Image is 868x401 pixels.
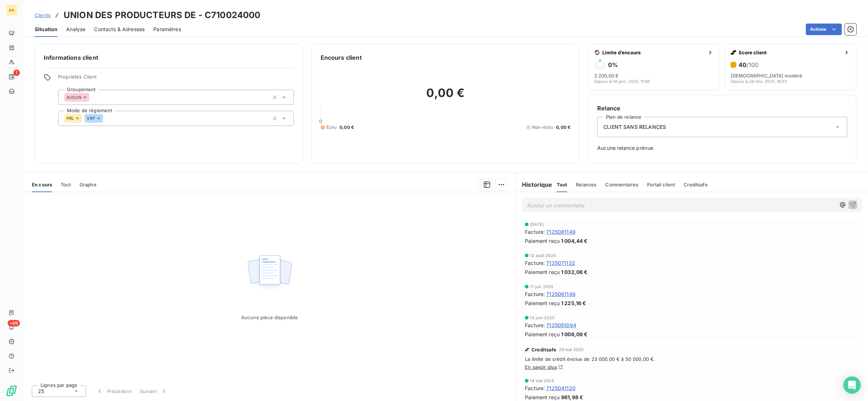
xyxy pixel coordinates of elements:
span: Creditsafe [531,347,557,353]
span: Échu [326,124,337,131]
span: Contacts & Adresses [94,26,145,33]
h2: 0,00 € [321,86,571,107]
input: Ajouter une valeur [89,94,95,101]
span: Paiement reçu [525,393,560,401]
span: +99 [8,320,20,326]
span: Situation [35,26,57,33]
h6: 0 % [608,61,618,68]
span: 11 juil. 2025 [530,284,553,289]
span: Analyse [66,26,85,33]
span: 7125061149 [546,290,576,298]
span: Relances [576,182,597,187]
span: 14 mai 2025 [530,379,554,383]
span: Propriétés Client [58,74,294,84]
span: 961,98 € [561,393,583,401]
span: Facture : [525,259,545,267]
span: Facture : [525,228,545,236]
button: Suivant [136,384,172,399]
span: Aucune pièce disponible [241,315,298,320]
button: Actions [806,24,842,35]
h6: Encours client [321,53,362,62]
input: Ajouter une valeur [103,115,109,122]
span: /100 [747,61,758,68]
button: Limite d’encours0%2 200,00 €Depuis le 14 janv. 2025, 11:48 [588,44,720,90]
span: Non-échu [532,124,553,131]
span: 1 004,44 € [561,237,588,245]
a: En savoir plus [525,364,557,370]
span: 2 200,00 € [594,73,619,79]
span: 1 006,09 € [561,330,588,338]
span: 0,00 € [339,124,354,131]
button: Score client40/100[DEMOGRAPHIC_DATA] modéréDepuis le 26 févr. 2025, 16:03 [724,44,856,90]
span: 25 [38,388,44,395]
span: 7125051094 [546,321,576,329]
span: Clients [35,12,51,18]
span: Paiement reçu [525,299,560,307]
span: 1 032,06 € [561,268,588,276]
span: CLIENT SANS RELANCES [603,123,666,131]
h6: Relance [597,104,847,113]
span: Paiement reçu [525,268,560,276]
span: 7125081149 [546,228,576,236]
span: 0 [320,118,322,124]
span: Limite d’encours [602,50,705,55]
span: Tout [61,182,71,187]
span: Commentaires [606,182,639,187]
span: Creditsafe [684,182,708,187]
span: 13 juin 2025 [530,316,555,320]
span: AUCUN [67,95,81,100]
a: Clients [35,12,51,19]
span: Tout [557,182,568,187]
span: 29 mai 2025 [559,347,584,352]
span: Portail client [647,182,675,187]
img: Empty state [247,251,293,296]
span: 12 août 2025 [530,253,556,258]
h3: UNION DES PRODUCTEURS DE - C710024000 [64,9,261,22]
span: VRT [87,116,95,121]
span: Graphe [80,182,97,187]
span: Score client [739,50,841,55]
span: Facture : [525,384,545,392]
span: Facture : [525,290,545,298]
span: 1 225,16 € [561,299,586,307]
span: Depuis le 26 févr. 2025, 16:03 [731,79,787,84]
img: Logo LeanPay [6,385,17,397]
h6: 40 [739,61,758,68]
span: La limite de crédit évolue de 23 000,00 € à 50 000,00 €. [525,356,859,362]
span: Paiement reçu [525,237,560,245]
button: Précédent [92,384,136,399]
span: En cours [32,182,52,187]
span: Aucune relance prévue [597,144,847,152]
div: AA [6,4,17,16]
span: [DEMOGRAPHIC_DATA] modéré [731,73,802,79]
span: PRL [67,116,74,121]
span: Facture : [525,321,545,329]
span: Paramètres [153,26,181,33]
div: Open Intercom Messenger [843,376,861,394]
h6: Informations client [44,53,294,62]
span: Paiement reçu [525,330,560,338]
span: 7125071132 [546,259,575,267]
span: 7125041120 [546,384,576,392]
span: 0,00 € [556,124,570,131]
h6: Historique [516,180,552,189]
span: [DATE] [530,222,544,227]
span: 1 [13,69,20,76]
